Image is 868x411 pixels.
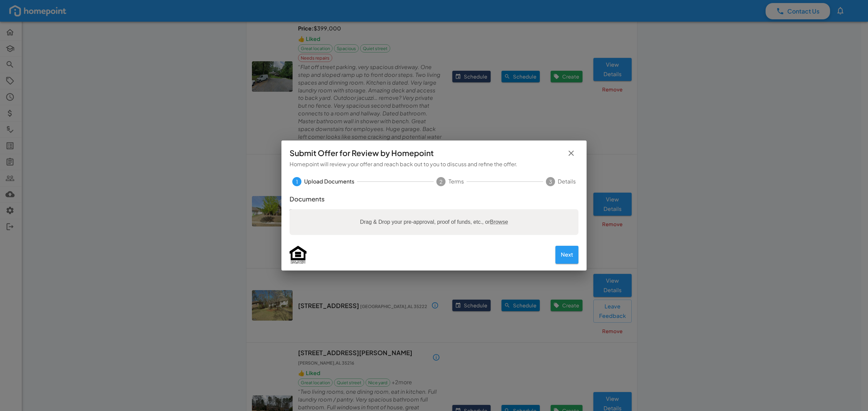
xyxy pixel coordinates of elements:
label: Drag & Drop your pre-approval, proof of funds, etc., or [357,215,511,229]
button: Next [555,246,578,264]
h6: Submit Offer for Review by Homepoint [290,147,434,159]
span: Terms [449,178,464,186]
p: Documents [290,194,578,203]
span: Details [558,178,576,186]
img: Equal Housing Opportunity [290,246,307,264]
text: 1 [296,178,298,185]
span: Upload Documents [304,178,354,186]
text: 3 [549,178,552,185]
text: 2 [440,178,443,185]
span: Browse [490,219,508,225]
p: Homepoint will review your offer and reach back out to you to discuss and refine the offer. [290,160,578,168]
